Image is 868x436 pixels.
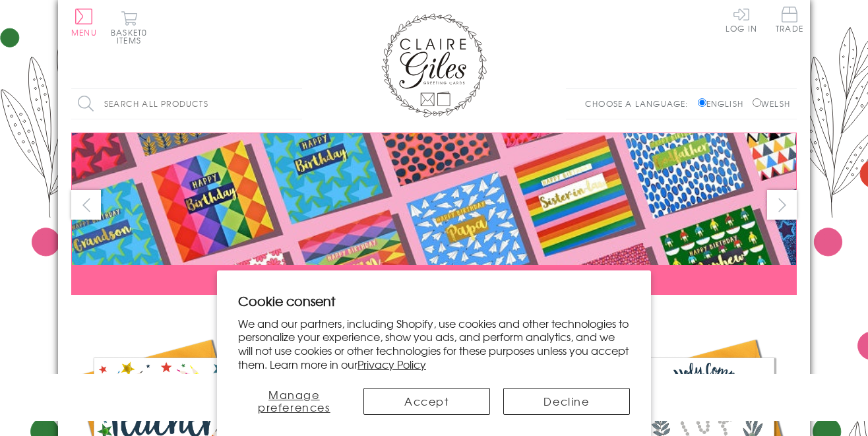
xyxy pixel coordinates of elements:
[289,89,302,119] input: Search
[776,7,803,32] span: Trade
[503,388,630,415] button: Decline
[357,356,426,372] a: Privacy Policy
[753,98,761,107] input: Welsh
[698,98,706,107] input: English
[238,317,630,371] p: We and our partners, including Shopify, use cookies and other technologies to personalize your ex...
[753,98,790,109] label: Welsh
[117,26,147,46] span: 0 items
[767,190,797,220] button: next
[111,11,147,44] button: Basket0 items
[776,7,803,35] a: Trade
[238,292,630,310] h2: Cookie consent
[71,26,97,38] span: Menu
[71,89,302,119] input: Search all products
[363,388,490,415] button: Accept
[71,9,97,36] button: Menu
[238,388,350,415] button: Manage preferences
[71,190,101,220] button: prev
[585,98,695,109] p: Choose a language:
[698,98,750,109] label: English
[726,7,757,32] a: Log In
[258,387,330,415] span: Manage preferences
[381,13,487,117] img: Claire Giles Greetings Cards
[71,305,797,325] div: Carousel Pagination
